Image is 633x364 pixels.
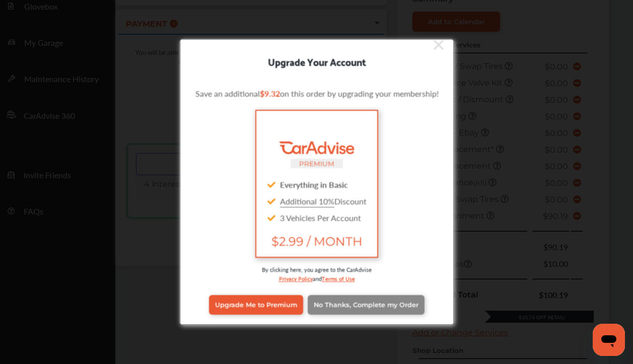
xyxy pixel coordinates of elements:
a: Terms of Use [321,273,355,282]
span: Upgrade Me to Premium [215,301,297,309]
iframe: Button to launch messaging window [593,324,625,356]
span: $9.32 [259,87,279,99]
div: Upgrade Your Account [180,53,453,69]
strong: Everything in Basic [280,178,348,190]
div: 3 Vehicles Per Account [264,209,369,226]
span: No Thanks, Complete my Order [314,301,418,309]
span: $2.99 / MONTH [264,234,369,248]
p: Save an additional on this order by upgrading your membership! [195,87,438,99]
a: No Thanks, Complete my Order [308,295,425,314]
a: Upgrade Me to Premium [208,295,303,314]
u: Additional 10% [280,195,334,206]
div: By clicking here, you agree to the CarAdvise and [195,265,438,293]
span: Discount [280,195,367,206]
a: Privacy Policy [278,273,312,282]
small: PREMIUM [299,159,334,167]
